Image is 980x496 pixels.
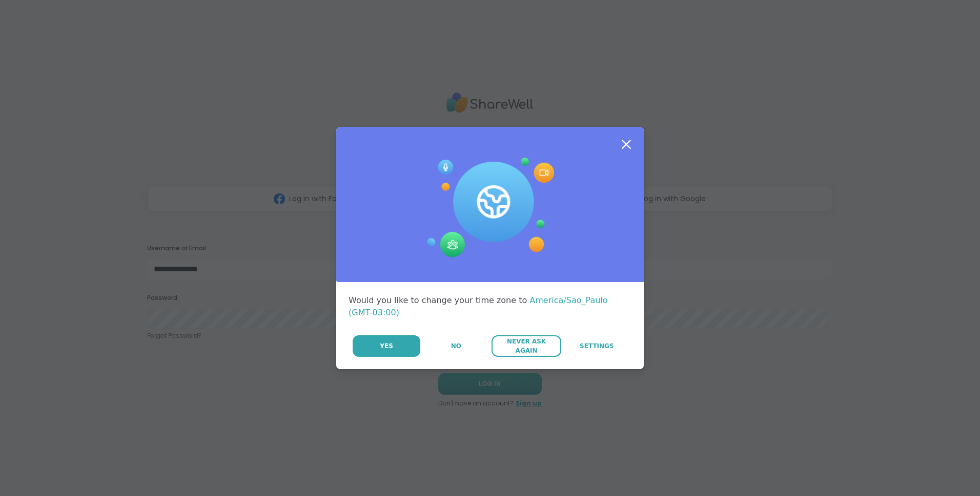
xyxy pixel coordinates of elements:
[349,295,608,317] span: America/Sao_Paulo (GMT-03:00)
[492,335,561,357] button: Never Ask Again
[497,337,556,355] span: Never Ask Again
[421,335,491,357] button: No
[562,335,631,357] a: Settings
[451,341,461,351] span: No
[380,341,393,351] span: Yes
[580,341,614,351] span: Settings
[353,335,420,357] button: Yes
[349,294,631,319] div: Would you like to change your time zone to
[426,158,554,258] img: Session Experience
